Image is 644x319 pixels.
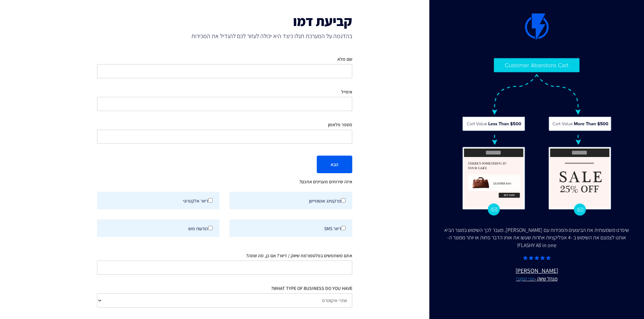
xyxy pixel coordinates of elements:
input: מרקטינג אוטומיישן [341,198,345,203]
span: בהדגמה על המערכת תגלו כיצד היא יכולה לעזור לכם להגדיל את המכירות [97,32,352,41]
a: שני יעקובי [516,275,534,282]
label: שם מלא [337,56,352,62]
h1: קביעת דמו [97,14,352,28]
u: [PERSON_NAME] [443,266,630,283]
label: מרקטינג אוטומיישן [230,192,352,209]
label: דיוור אלקטרוני [97,192,220,209]
button: הבא [317,156,352,173]
label: מספר פלאפון [328,121,352,128]
label: הודעות פוש [97,219,220,237]
img: Flashy [462,57,612,216]
input: דיוור אלקטרוני [208,198,213,203]
div: שיפרנו משמעותית את הביצועים והמכירות עם [PERSON_NAME]. מעבר לכך השימוש במוצר הביא אותנו לצמצם את ... [443,227,630,250]
label: דיוור SMS [230,219,352,237]
label: איזה שירותים מעניינים אתכם? [299,178,352,185]
small: מנהל שיווק - [443,275,630,283]
label: WHAT TYPE OF BUSINESS DO YOU HAVE? [271,285,352,292]
input: הודעות פוש [208,226,213,230]
label: אימייל [341,88,352,95]
label: אתם משתמשים בפלטפורמת שיווק / דיוור? אם כן, מה שמה? [246,252,352,259]
input: דיוור SMS [341,226,345,230]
